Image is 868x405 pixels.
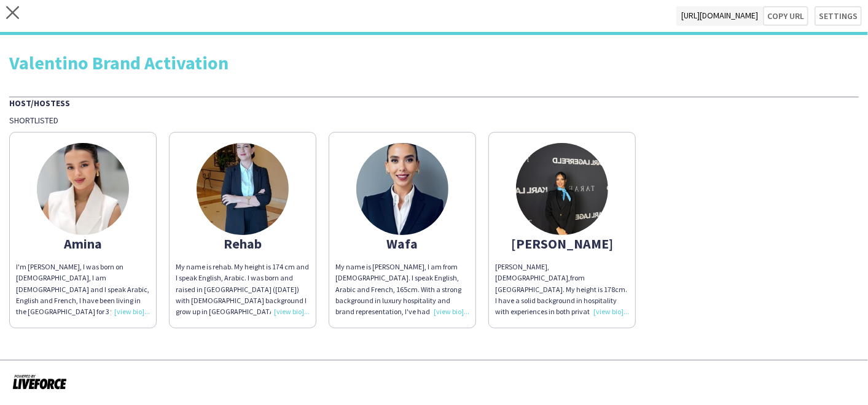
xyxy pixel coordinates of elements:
div: I'm [PERSON_NAME], I was born on [DEMOGRAPHIC_DATA], I am [DEMOGRAPHIC_DATA] and I speak Arabic, ... [16,261,150,317]
div: Rehab [176,238,310,249]
div: Wafa [335,238,469,249]
div: [PERSON_NAME] [495,238,629,249]
div: Valentino Brand Activation [9,53,859,72]
div: My name is rehab. My height is 174 cm and I speak English, Arabic. I was born and raised in [GEOG... [176,261,310,317]
div: Shortlisted [9,115,859,126]
img: Powered by Liveforce [12,373,67,390]
div: [PERSON_NAME],[DEMOGRAPHIC_DATA],from [GEOGRAPHIC_DATA]. My height is 178cm. I have a solid backg... [495,261,629,317]
span: [URL][DOMAIN_NAME] [676,6,763,26]
div: My name is [PERSON_NAME], I am from [DEMOGRAPHIC_DATA]. I speak English, Arabic and French, 165cm... [335,261,469,317]
button: Settings [815,6,862,26]
img: thumb-673089e2c10a6.png [37,143,129,235]
img: thumb-67f9576fc59b4.jpeg [356,143,448,235]
div: Host/Hostess [9,96,859,109]
img: thumb-65266f2d8c9b7.jpg [197,143,289,235]
button: Copy url [763,6,808,26]
img: thumb-664e3d384cc84.jpeg [516,143,608,235]
div: Amina [16,238,150,249]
